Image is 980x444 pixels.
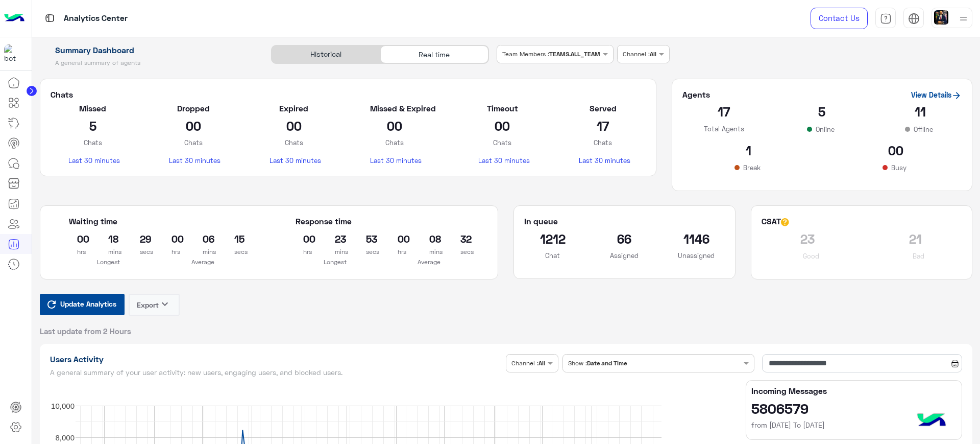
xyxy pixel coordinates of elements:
[596,230,653,247] h2: 66
[829,142,962,158] h2: 00
[272,45,380,63] div: Historical
[911,251,926,261] p: Bad
[50,354,502,364] h1: Users Activity
[234,247,235,257] p: secs
[879,103,962,120] h2: 11
[303,230,304,247] h2: 00
[524,230,581,247] h2: 1212
[398,230,398,247] h2: 00
[366,230,366,247] h2: 53
[682,124,765,134] p: Total Agents
[40,294,125,315] button: Update Analytics
[40,59,260,67] h5: A general summary of agents
[77,230,78,247] h2: 00
[478,118,527,134] h2: 00
[370,137,419,148] p: Chats
[549,50,600,58] b: TEAMS.ALL_TEAM
[668,230,725,247] h2: 1146
[163,257,242,267] p: Average
[741,162,763,173] p: Break
[912,124,935,134] p: Offline
[140,230,140,247] h2: 29
[40,45,260,55] h1: Summary Dashboard
[650,50,656,58] b: All
[4,44,22,63] img: 1403182699927242
[169,137,217,148] p: Chats
[751,420,957,430] h6: from [DATE] To [DATE]
[203,230,203,247] h2: 06
[751,400,957,416] h2: 5806579
[814,124,837,134] p: Online
[64,12,128,26] p: Analytics Center
[682,89,710,100] h5: Agents
[524,216,558,226] h5: In queue
[68,118,117,134] h2: 5
[889,162,909,173] p: Busy
[370,103,419,113] h5: Missed & Expired
[55,433,75,442] text: 8,000
[762,216,789,226] h5: CSAT
[50,368,502,377] h5: A general summary of your user activity: new users, engaging users, and blocked users.
[380,45,488,63] div: Real time
[880,13,892,25] img: tab
[159,298,171,310] i: keyboard_arrow_down
[303,247,304,257] p: hrs
[762,230,854,247] h2: 23
[296,257,375,267] p: Longest
[366,247,366,257] p: secs
[269,155,318,166] p: Last 30 minutes
[51,89,646,100] h5: Chats
[460,230,461,247] h2: 32
[460,247,461,257] p: secs
[911,90,962,99] a: View Details
[108,230,109,247] h2: 18
[682,103,765,120] h2: 17
[390,257,469,267] p: Average
[875,8,896,29] a: tab
[579,155,627,166] p: Last 30 minutes
[203,247,203,257] p: mins
[478,137,527,148] p: Chats
[269,118,318,134] h2: 00
[579,103,627,113] h5: Served
[269,103,318,113] h5: Expired
[811,8,868,29] a: Contact Us
[58,297,119,311] span: Update Analytics
[77,247,78,257] p: hrs
[68,137,117,148] p: Chats
[69,257,148,267] p: Longest
[914,403,949,439] img: hulul-logo.png
[140,247,140,257] p: secs
[957,12,970,25] img: profile
[751,386,957,396] h5: Incoming Messages
[43,12,56,25] img: tab
[869,230,962,247] h2: 21
[68,155,117,166] p: Last 30 minutes
[370,155,419,166] p: Last 30 minutes
[108,247,109,257] p: mins
[4,8,24,29] img: Logo
[478,103,527,113] h5: Timeout
[269,137,318,148] p: Chats
[934,10,948,25] img: userImage
[234,230,235,247] h2: 15
[129,294,180,316] button: Exportkeyboard_arrow_down
[169,118,217,134] h2: 00
[296,216,352,226] h5: Response time
[668,250,725,261] p: Unassigned
[478,155,527,166] p: Last 30 minutes
[68,103,117,113] h5: Missed
[398,247,398,257] p: hrs
[40,326,131,336] span: Last update from 2 Hours
[169,103,217,113] h5: Dropped
[579,137,627,148] p: Chats
[682,142,815,158] h2: 1
[524,250,581,261] p: Chat
[801,251,821,261] p: Good
[579,118,627,134] h2: 17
